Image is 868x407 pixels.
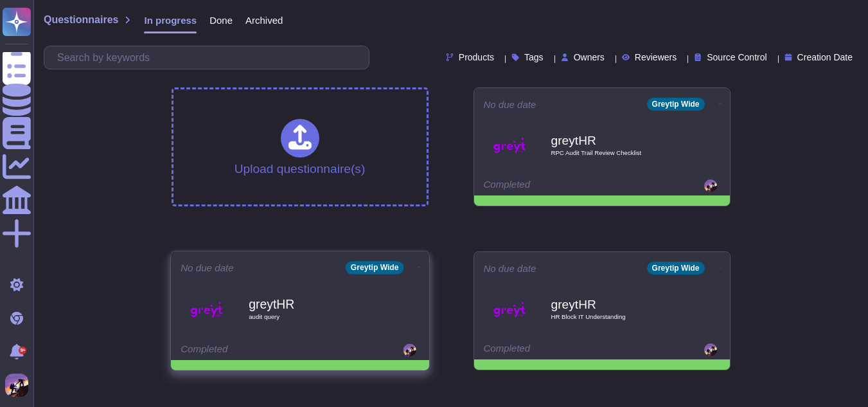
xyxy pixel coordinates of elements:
[19,347,26,354] div: 9+
[704,343,717,356] img: user
[181,344,340,357] div: Completed
[484,264,536,273] span: No due date
[707,53,766,62] span: Source Control
[51,46,369,69] input: Search by keywords
[493,293,526,325] img: Logo
[459,53,494,62] span: Products
[403,344,416,357] img: user
[345,261,403,274] div: Greytip Wide
[493,129,526,161] img: Logo
[551,298,680,311] b: greytHR
[249,314,378,320] span: audit query
[249,298,378,310] b: greytHR
[144,15,197,25] span: In progress
[484,343,641,356] div: Completed
[574,53,605,62] span: Owners
[245,15,283,25] span: Archived
[647,98,705,111] div: Greytip Wide
[635,53,677,62] span: Reviewers
[797,53,853,62] span: Creation Date
[235,119,366,175] div: Upload questionnaire(s)
[209,15,233,25] span: Done
[524,53,544,62] span: Tags
[551,314,680,320] span: HR Block IT Understanding
[3,371,37,399] button: user
[704,179,717,192] img: user
[647,262,705,275] div: Greytip Wide
[484,179,641,192] div: Completed
[181,263,234,273] span: No due date
[44,15,118,25] span: Questionnaires
[5,374,28,397] img: user
[484,100,536,109] span: No due date
[190,293,223,325] img: Logo
[551,134,680,147] b: greytHR
[551,150,680,156] span: RPC Audit Trail Review Checklist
